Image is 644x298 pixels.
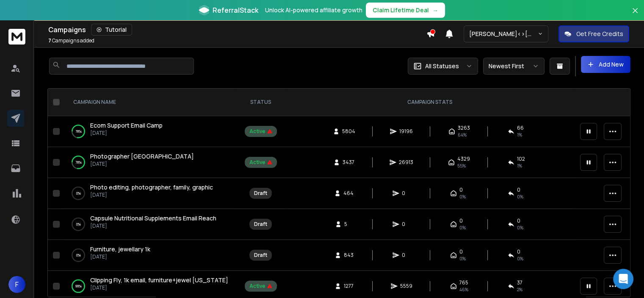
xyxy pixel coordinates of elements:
[517,224,523,231] span: 0%
[90,192,213,198] p: [DATE]
[48,37,51,44] span: 7
[399,159,413,166] span: 26913
[63,240,237,271] td: 0%Furniture, jewellary 1k[DATE]
[457,162,466,169] span: 55 %
[90,130,163,136] p: [DATE]
[90,284,228,291] p: [DATE]
[457,156,470,162] span: 4329
[249,283,272,290] div: Active
[517,125,524,131] span: 66
[90,214,216,223] a: Capsule Nutritional Supplements Email Reach
[75,282,82,290] p: 99 %
[343,190,354,197] span: 464
[344,283,354,290] span: 1277
[344,252,354,259] span: 843
[459,279,468,286] span: 765
[581,56,630,73] button: Add New
[517,279,522,286] span: 37
[517,286,522,293] span: 2 %
[458,125,470,131] span: 3263
[517,131,522,138] span: 1 %
[399,128,413,135] span: 19196
[249,128,272,135] div: Active
[400,283,412,290] span: 5559
[342,128,355,135] span: 5804
[366,3,445,18] button: Claim Lifetime Deal→
[459,193,466,200] span: 0%
[90,276,228,284] a: Clipping Fly, 1k email, furniture+jewel [US_STATE]
[432,6,438,14] span: →
[459,255,466,262] span: 0%
[90,276,228,284] span: Clipping Fly, 1k email, furniture+jewel [US_STATE]
[237,89,285,116] th: STATUS
[343,159,354,166] span: 3437
[8,276,25,293] button: F
[48,24,426,36] div: Campaigns
[459,187,463,193] span: 0
[63,89,237,116] th: CAMPAIGN NAME
[469,30,538,38] p: [PERSON_NAME]<>[PERSON_NAME]
[90,152,194,160] span: Photographer [GEOGRAPHIC_DATA]
[517,248,520,255] span: 0
[90,245,150,253] a: Furniture, jewellary 1k
[517,156,525,162] span: 102
[254,252,267,259] div: Draft
[630,5,641,25] button: Close banner
[402,190,410,197] span: 0
[517,217,520,224] span: 0
[213,5,258,15] span: ReferralStack
[75,127,82,136] p: 78 %
[458,131,467,138] span: 64 %
[425,62,459,70] p: All Statuses
[517,162,522,169] span: 1 %
[254,221,267,228] div: Draft
[459,248,463,255] span: 0
[576,30,623,38] p: Get Free Credits
[76,189,81,198] p: 0 %
[90,121,163,130] a: Ecom Support Email Camp
[459,224,466,231] span: 0%
[76,220,81,228] p: 0 %
[63,209,237,240] td: 0%Capsule Nutritional Supplements Email Reach[DATE]
[48,37,94,44] p: Campaigns added
[459,286,468,293] span: 46 %
[63,178,237,209] td: 0%Photo editing, photographer, family, graphic[DATE]
[63,116,237,147] td: 78%Ecom Support Email Camp[DATE]
[402,221,410,228] span: 0
[459,217,463,224] span: 0
[249,159,272,166] div: Active
[558,25,629,42] button: Get Free Credits
[285,89,575,116] th: CAMPAIGN STATS
[75,158,82,167] p: 78 %
[63,147,237,178] td: 78%Photographer [GEOGRAPHIC_DATA][DATE]
[90,214,216,222] span: Capsule Nutritional Supplements Email Reach
[517,193,523,200] span: 0%
[90,245,150,253] span: Furniture, jewellary 1k
[344,221,353,228] span: 5
[90,152,194,161] a: Photographer [GEOGRAPHIC_DATA]
[90,253,150,260] p: [DATE]
[254,190,267,197] div: Draft
[76,251,81,259] p: 0 %
[90,223,216,229] p: [DATE]
[613,269,633,289] div: Open Intercom Messenger
[483,58,544,75] button: Newest First
[517,187,520,193] span: 0
[90,121,163,129] span: Ecom Support Email Camp
[402,252,410,259] span: 0
[91,24,132,36] button: Tutorial
[90,161,194,167] p: [DATE]
[517,255,523,262] span: 0%
[265,6,362,14] p: Unlock AI-powered affiliate growth
[90,183,213,192] a: Photo editing, photographer, family, graphic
